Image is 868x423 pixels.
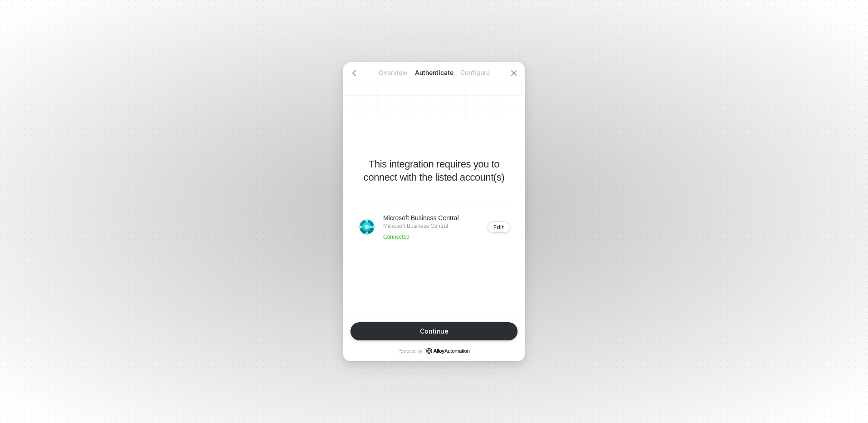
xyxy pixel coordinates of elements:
[454,68,495,77] p: Configure
[398,348,470,354] p: Powered by
[488,221,510,233] button: Edit
[510,69,518,77] span: icon-close
[426,348,470,354] a: icon-success
[383,213,459,222] p: Microsoft Business Central
[373,68,414,77] p: Overview
[420,328,449,335] div: Continue
[358,218,376,236] img: icon
[350,69,358,77] span: icon-arrow-left
[350,322,518,340] button: Continue
[383,233,459,241] p: Connected
[358,157,510,184] p: This integration requires you to connect with the listed account(s)
[493,224,504,231] div: Edit
[383,222,459,230] p: Microsoft Business Central
[414,68,454,77] p: Authenticate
